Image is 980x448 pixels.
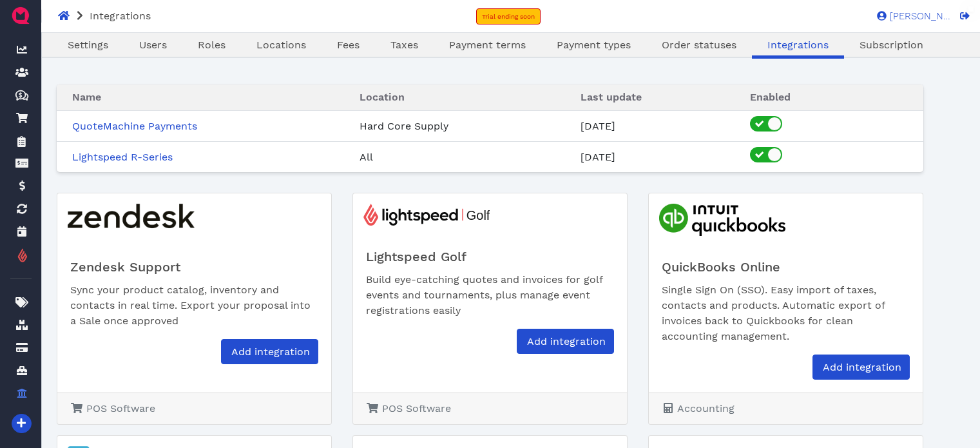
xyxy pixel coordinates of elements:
a: Trial ending soon [476,8,541,24]
a: [PERSON_NAME] [870,10,951,21]
span: Enabled [750,91,791,103]
span: Users [139,39,167,51]
a: Add integration [812,355,910,380]
span: Payment terms [449,39,526,51]
a: Users [124,37,182,53]
span: Add integration [229,346,310,358]
a: Add integration [221,339,318,364]
span: All [360,151,373,163]
span: Lightspeed Golf [366,249,466,264]
span: Single Sign On (SSO). Easy import of taxes, contacts and products. Automatic export of invoices b... [662,284,885,342]
a: Lightspeed R-Series [72,151,173,163]
img: quickbooks_logo.png [649,193,785,246]
span: Location [360,91,405,103]
span: [DATE] [581,151,615,163]
a: Subscription [844,37,939,53]
a: Order statuses [646,37,752,53]
span: QuickBooks Online [662,259,780,275]
span: Add integration [821,361,901,373]
span: Accounting [677,402,735,414]
a: Payment terms [434,37,541,53]
a: Settings [52,37,124,53]
a: Integrations [752,37,844,53]
span: [DATE] [581,120,615,132]
img: lightspeed_flame_logo.png [17,248,28,264]
span: Payment types [557,39,631,51]
a: Locations [241,37,322,53]
span: Integrations [90,10,151,22]
a: Taxes [375,37,434,53]
tspan: $ [19,92,23,98]
span: Fees [337,39,360,51]
span: POS Software [382,402,451,414]
td: Hard Core Supply [344,111,565,142]
img: lsgolf_logo.svg [353,193,490,236]
h5: Zendesk Support [70,259,318,275]
span: Locations [256,39,306,51]
a: Fees [322,37,375,53]
img: QuoteM_icon_flat.png [10,5,31,26]
span: Build eye-catching quotes and invoices for golf events and tournaments, plus manage event registr... [366,273,602,317]
span: Name [72,91,101,103]
span: Sync your product catalog, inventory and contacts in real time. Export your proposal into a Sale ... [70,284,311,327]
span: Subscription [860,39,923,51]
span: Last update [581,91,642,103]
span: Integrations [767,39,829,51]
span: Order statuses [662,39,736,51]
a: Add integration [517,329,614,354]
span: Roles [198,39,226,51]
a: Roles [182,37,241,53]
span: Trial ending soon [482,13,535,20]
span: POS Software [86,402,155,414]
span: Taxes [390,39,418,51]
span: [PERSON_NAME] [887,12,951,21]
span: Add integration [525,335,606,347]
img: zendesk_support_logo.png [57,193,194,246]
span: Settings [68,39,108,51]
a: QuoteMachine Payments [72,120,197,132]
a: Payment types [541,37,646,53]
